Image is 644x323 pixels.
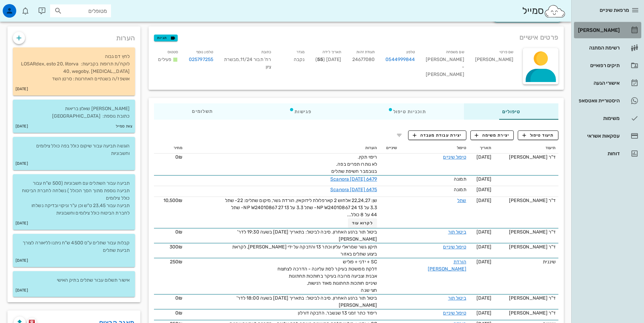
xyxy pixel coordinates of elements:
[175,310,182,316] span: 0₪
[574,22,641,38] a: [PERSON_NAME]
[315,57,341,62] span: [DATE] ( )
[476,310,492,316] span: [DATE]
[469,143,494,154] th: תאריך
[277,259,377,293] span: SC + ידני + פוליש דלקת מפושטת בעיקר לסת עליונה - הדרכה לצחצוח אבנית וצביעה מרובה בעיקר בחותכות תח...
[331,154,377,174] span: ריפוי תקין. לא נותרו תפרים בפה. בנובמבר חשיפת שתלים
[577,63,620,68] div: תיקים רפואיים
[380,143,400,154] th: שיניים
[413,132,462,138] span: יצירת עבודת מעבדה
[224,57,271,70] span: מבשרת ציון
[317,57,323,62] strong: 55
[574,128,641,144] a: עסקאות אשראי
[523,132,554,138] span: תיעוד טיפול
[163,198,183,203] span: 10,500₪
[16,123,28,130] small: [DATE]
[154,35,178,41] button: תגיות
[323,50,341,54] small: תאריך לידה
[577,151,620,156] div: דוחות
[261,50,271,54] small: כתובת
[348,218,377,228] button: לקרוא עוד
[497,197,556,204] div: ד"ר [PERSON_NAME]
[296,50,305,54] small: מגדר
[518,130,558,140] button: תיעוד טיפול
[7,26,140,46] div: הערות
[476,154,492,160] span: [DATE]
[350,103,464,120] div: תוכניות טיפול
[443,154,466,160] a: טיפול שיניים
[330,176,377,182] a: Scanora [DATE] 6479
[16,85,28,93] small: [DATE]
[157,35,175,41] span: תגיות
[475,132,509,138] span: יצירת משימה
[356,50,375,54] small: תעודת זהות
[189,56,213,63] a: 025797255
[298,310,377,316] span: ריפוד כתר זמני 13 שנשבר. הדבקה דורלון
[408,130,466,140] button: יצירת עבודת מעבדה
[154,143,185,154] th: מחיר
[237,229,377,242] span: ביטול תור ברגע האחרון. סיבה לביטול: בתאריך [DATE] בשעה 19:30 לדר' [PERSON_NAME]
[476,259,492,265] span: [DATE]
[574,40,641,56] a: רשימת המתנה
[18,53,130,83] p: לחץ דם גבוה לוקח/ת תרופות בקביעות: LOSARdex, esto 20, litorva 40, wegoby, [MEDICAL_DATA] אושפז/ה ...
[577,27,620,33] div: [PERSON_NAME]
[470,130,514,140] button: יצירת משימה
[454,176,466,182] span: תמונה
[443,310,466,316] a: טיפול שיניים
[428,259,466,272] a: הורדת [PERSON_NAME]
[574,93,641,109] a: היסטוריית וואטסאפ
[574,145,641,162] a: דוחות
[574,75,641,91] a: אישורי הגעה
[196,50,213,54] small: טלפון נוסף
[239,57,240,62] span: ,
[574,57,641,74] a: תיקים רפואיים
[18,180,130,217] p: תביעה עבור השתלים עם חשבוניות (500 ש"ח עבור תביעה נוספת מתוך הסך הכולל ) נשלחה לחברת הביטוח כולל ...
[443,244,466,250] a: טיפול שיניים
[18,277,130,284] p: אישור תשלום עבור שתלים בתיק האישי
[16,287,28,294] small: [DATE]
[237,295,377,308] span: ביטול תור ברגע האחרון. סיבה לביטול: בתאריך [DATE] בשעה 18:00 לדר' [PERSON_NAME]
[497,258,556,265] div: שיננית
[519,32,558,43] span: פרטים אישיים
[476,295,492,301] span: [DATE]
[497,154,556,161] div: ד"ר [PERSON_NAME]
[400,143,469,154] th: טיפול
[497,228,556,236] div: ד"ר [PERSON_NAME]
[448,295,466,301] a: ביטול תור
[20,5,24,9] span: תג
[600,7,629,13] span: מרפאת שיניים
[175,154,182,160] span: 0₪
[352,57,375,62] span: 24677080
[577,98,620,103] div: היסטוריית וואטסאפ
[232,244,377,257] span: תיקון גשר שמראלי עליון וכתר 13 והדבקה על ידי [PERSON_NAME], לקראת ביצוע שתלים באזור
[116,123,132,130] small: צוות סמייל
[577,80,620,86] div: אישורי הגעה
[470,47,519,82] div: [PERSON_NAME]
[476,229,492,235] span: [DATE]
[497,309,556,317] div: ד"ר [PERSON_NAME]
[544,4,566,18] img: SmileCloud logo
[352,221,373,225] span: לקרוא עוד
[497,295,556,302] div: ד"ר [PERSON_NAME]
[251,103,350,120] div: פגישות
[276,47,310,82] div: נקבה
[454,187,466,193] span: תמונה
[499,50,513,54] small: שם פרטי
[574,110,641,126] a: משימות
[239,57,271,62] span: רח' תבור 11/24
[577,116,620,121] div: משימות
[448,229,466,235] a: ביטול תור
[192,109,213,114] span: תשלומים
[446,50,464,54] small: שם משפחה
[406,50,415,54] small: טלפון
[175,295,182,301] span: 0₪
[497,243,556,250] div: ד"ר [PERSON_NAME]
[385,56,415,63] a: 0544999844
[16,160,28,167] small: [DATE]
[16,220,28,227] small: [DATE]
[476,176,492,182] span: [DATE]
[476,244,492,250] span: [DATE]
[522,4,566,18] div: סמייל
[170,244,182,250] span: 300₪
[464,103,558,120] div: טיפולים
[494,143,558,154] th: תיעוד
